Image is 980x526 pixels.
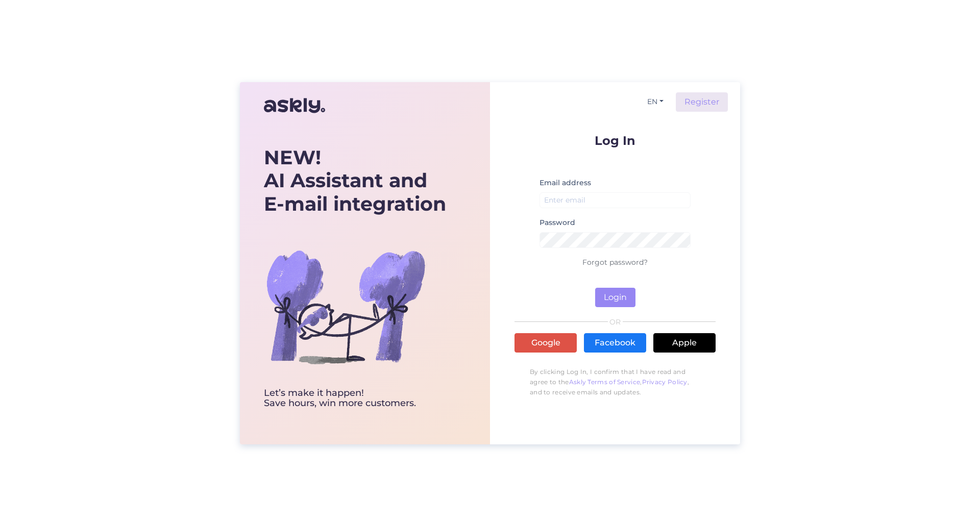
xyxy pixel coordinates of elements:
[540,217,575,228] label: Password
[608,318,623,325] span: OR
[584,333,646,353] a: Facebook
[264,145,321,169] b: NEW!
[676,92,728,112] a: Register
[569,378,641,386] a: Askly Terms of Service
[540,178,591,188] label: Email address
[264,388,446,409] div: Let’s make it happen! Save hours, win more customers.
[514,333,577,353] a: Google
[264,225,427,388] img: bg-askly
[595,288,635,307] button: Login
[653,333,716,353] a: Apple
[642,378,688,386] a: Privacy Policy
[514,362,716,403] p: By clicking Log In, I confirm that I have read and agree to the , , and to receive emails and upd...
[582,258,648,267] a: Forgot password?
[643,94,668,109] button: EN
[264,146,446,216] div: AI Assistant and E-mail integration
[264,93,325,118] img: Askly
[514,134,716,147] p: Log In
[540,192,691,208] input: Enter email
